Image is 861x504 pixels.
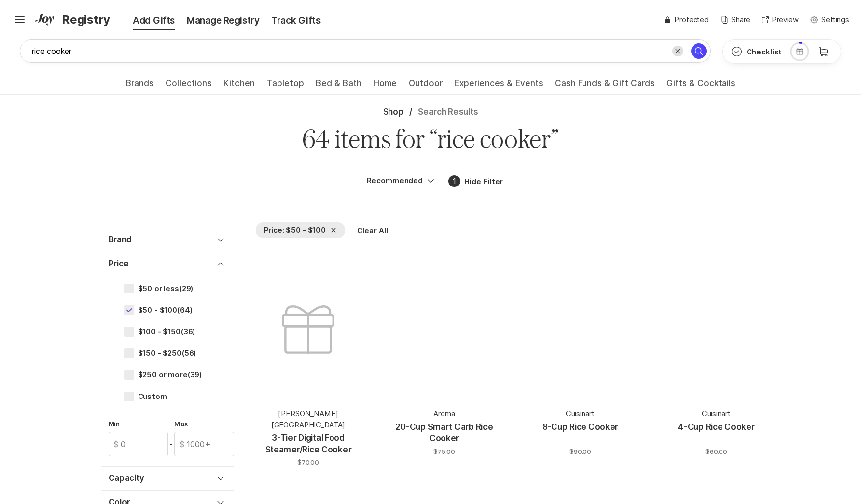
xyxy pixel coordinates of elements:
button: Preview [762,14,799,26]
button: Price [101,254,234,274]
a: Shop [383,106,404,118]
span: $90.00 [569,447,591,456]
button: Brand [101,230,234,250]
span: $250 or more (39) [138,371,202,379]
div: Track Gifts [265,14,326,27]
div: Price [109,258,215,270]
input: 1000+ [175,432,234,456]
a: Brands [126,79,154,94]
div: Capacity [109,473,215,484]
button: Share [721,14,750,26]
p: 8-Cup Rice Cooker [542,422,618,445]
span: [PERSON_NAME][GEOGRAPHIC_DATA] [256,408,361,430]
p: Protected [674,14,709,26]
span: Cuisinart [701,408,731,420]
div: Price [101,274,234,464]
p: 3-Tier Digital Food Steamer/Rice Cooker [256,432,361,456]
label: Max [174,419,234,428]
a: Outdoor [409,79,443,94]
p: 4-Cup Rice Cooker [678,422,754,445]
a: [PERSON_NAME][GEOGRAPHIC_DATA]3-Tier Digital Food Steamer/Rice Cooker$70.00 [256,262,361,467]
span: Search Results [418,106,478,118]
input: Search brands, products, or paste a URL [20,39,711,63]
div: Brand [109,234,215,246]
div: Add Gifts [113,14,181,27]
button: Capacity [101,469,234,488]
a: Cuisinart8-Cup Rice Cooker$90.00 [528,262,633,456]
a: Cash Funds & Gift Cards [555,79,655,94]
a: Experiences & Events [454,79,543,94]
span: $50 or less (29) [138,284,194,293]
span: $75.00 [433,447,455,456]
a: Bed & Bath [316,79,361,94]
span: $60.00 [705,447,727,456]
span: / [409,106,412,118]
button: Settings [810,14,849,26]
div: Hide Filter [464,176,503,186]
a: Home [373,79,397,94]
div: Manage Registry [181,14,265,27]
span: Registry [62,11,110,28]
span: Cuisinart [565,408,595,420]
p: 20-Cup Smart Carb Rice Cooker [392,422,497,445]
button: Protected [664,14,709,26]
a: Collections [166,79,212,94]
a: Cuisinart4-Cup Rice Cooker$60.00 [664,262,769,456]
button: Checklist [723,40,790,63]
p: Settings [821,14,849,26]
p: Price: $50 - $100 [264,226,326,235]
a: Aroma20-Cup Smart Carb Rice Cooker$75.00 [392,262,497,456]
div: Clear All [349,222,396,238]
span: Aroma [433,408,455,420]
a: Gifts & Cocktails [667,79,735,94]
span: $70.00 [297,458,319,467]
button: Search for [691,43,707,59]
label: Min [109,419,168,428]
button: Clear search [672,46,683,56]
span: $50 - $100 (64) [138,306,193,315]
span: Custom [138,392,167,401]
span: Option select [425,175,437,186]
p: Preview [772,14,799,26]
span: $150 - $250 (56) [138,349,196,358]
a: Tabletop [267,79,304,94]
a: Kitchen [223,79,255,94]
input: 0 [109,432,168,456]
p: Share [731,14,750,26]
button: open menu [425,175,437,186]
div: - [168,432,174,456]
span: 1 [448,175,460,187]
p: 64 items for “rice cooker” [302,122,559,156]
span: $100 - $150 (36) [138,327,195,336]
